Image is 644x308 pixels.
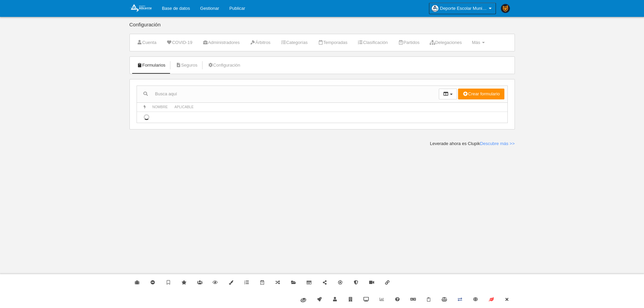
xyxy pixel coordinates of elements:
img: fiware.svg [301,298,306,302]
a: Árbitros [246,38,274,48]
div: Leverade ahora es Clupik [430,141,515,147]
a: Más [468,38,488,48]
a: Descubre más >> [480,141,515,146]
img: Deporte Escolar Municipal de Alicante [129,4,151,12]
a: COVID-19 [163,38,196,48]
a: Clasificación [354,38,391,48]
span: Deporte Escolar Municipal de [GEOGRAPHIC_DATA] [440,5,487,12]
span: Aplicable [174,105,194,109]
span: Nombre [152,105,168,109]
a: Categorías [277,38,311,48]
a: Formularios [133,60,169,70]
span: Más [472,40,480,45]
a: Deporte Escolar Municipal de [GEOGRAPHIC_DATA] [429,3,496,14]
img: PaK018JKw3ps.30x30.jpg [501,4,510,13]
a: Seguros [172,60,201,70]
a: Configuración [204,60,244,70]
a: Delegaciones [426,38,466,48]
img: OawjjgO45JmU.30x30.jpg [432,5,438,12]
input: Busca aquí [137,89,439,99]
a: Administradores [199,38,243,48]
button: Crear formulario [458,89,504,99]
a: Partidos [394,38,423,48]
a: Temporadas [314,38,351,48]
div: Configuración [129,22,515,34]
a: Cuenta [133,38,160,48]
